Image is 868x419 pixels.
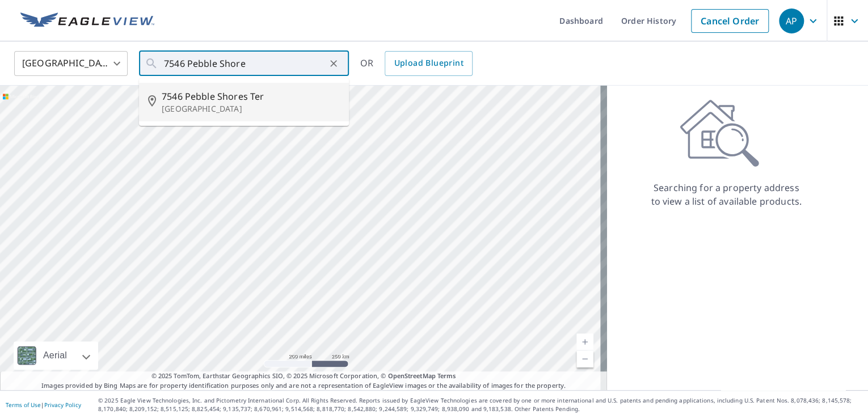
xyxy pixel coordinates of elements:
[650,181,802,208] p: Searching for a property address to view a list of available products.
[162,103,340,115] p: [GEOGRAPHIC_DATA]
[576,333,593,350] a: Current Level 5, Zoom In
[14,48,128,79] div: [GEOGRAPHIC_DATA]
[162,90,340,103] span: 7546 Pebble Shores Ter
[360,51,473,76] div: OR
[394,56,463,70] span: Upload Blueprint
[164,48,326,79] input: Search by address or latitude-longitude
[779,9,804,33] div: AP
[40,341,70,370] div: Aerial
[437,371,456,380] a: Terms
[98,396,862,413] p: © 2025 Eagle View Technologies, Inc. and Pictometry International Corp. All Rights Reserved. Repo...
[20,12,154,29] img: EV Logo
[6,401,81,408] p: |
[387,371,435,380] a: OpenStreetMap
[14,341,98,370] div: Aerial
[44,401,81,409] a: Privacy Policy
[326,56,342,71] button: Clear
[691,9,769,33] a: Cancel Order
[576,350,593,367] a: Current Level 5, Zoom Out
[151,371,456,381] span: © 2025 TomTom, Earthstar Geographics SIO, © 2025 Microsoft Corporation, ©
[385,51,472,76] a: Upload Blueprint
[6,401,41,409] a: Terms of Use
